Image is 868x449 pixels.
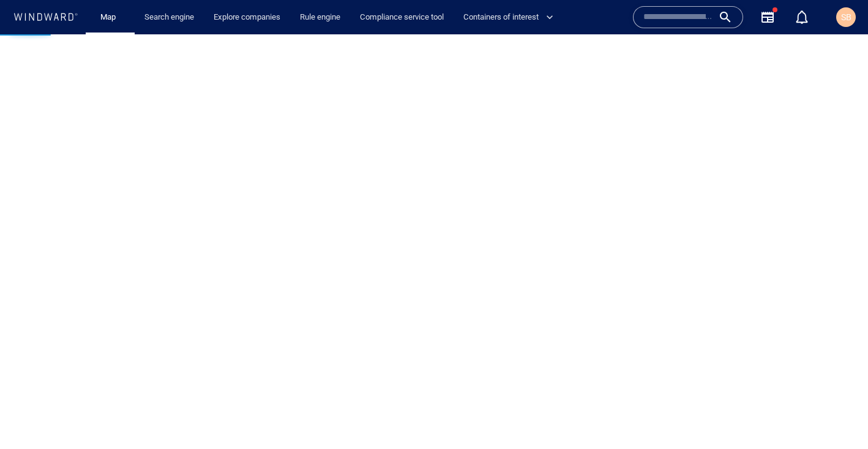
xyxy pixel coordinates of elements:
iframe: Chat [816,394,859,440]
button: Containers of interest [458,7,564,28]
button: SB [834,5,858,29]
div: Notification center [795,10,809,25]
button: Map [91,7,130,28]
span: SB [841,12,851,22]
a: Map [95,7,125,28]
span: Containers of interest [463,10,553,25]
a: Rule engine [295,7,345,28]
a: Compliance service tool [355,7,449,28]
a: Explore companies [209,7,285,28]
a: Search engine [140,7,199,28]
